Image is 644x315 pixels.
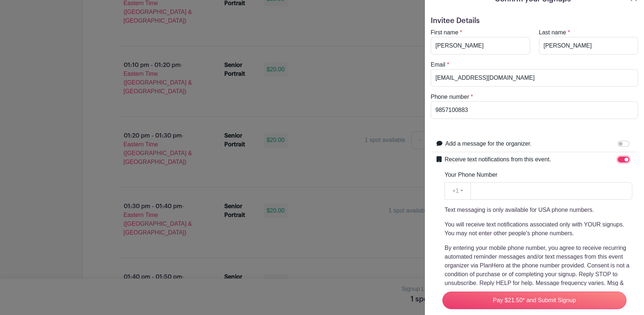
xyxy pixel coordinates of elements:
label: Receive text notifications from this event. [445,155,551,164]
p: By entering your mobile phone number, you agree to receive recurring automated reminder messages ... [445,244,632,296]
label: Last name [539,28,566,37]
button: +1 [445,182,471,200]
label: First name [431,28,458,37]
label: Add a message for the organizer. [445,139,532,148]
label: Your Phone Number [445,170,497,179]
p: You will receive text notifications associated only with YOUR signups. You may not enter other pe... [445,220,632,238]
label: Email [431,60,445,69]
h5: Invitee Details [431,16,638,25]
input: Pay $21.50* and Submit Signup [442,292,626,309]
label: Phone number [431,93,469,101]
p: Text messaging is only available for USA phone numbers. [445,206,632,214]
